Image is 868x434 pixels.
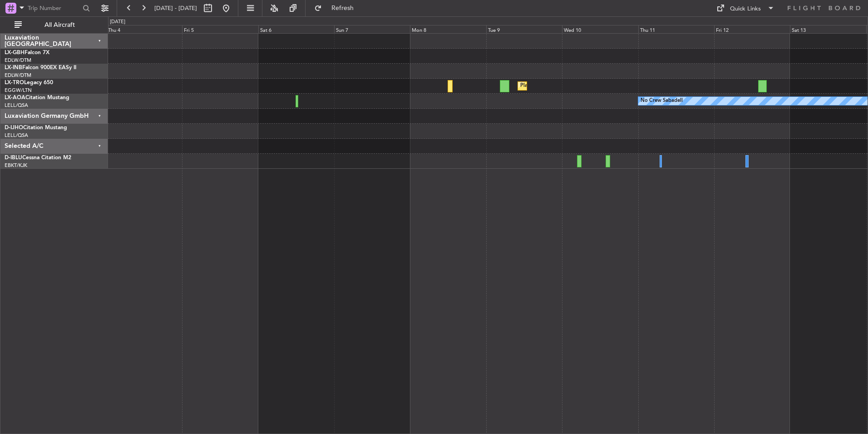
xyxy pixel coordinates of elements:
[5,95,69,101] a: LX-AOACitation Mustang
[730,5,761,14] div: Quick Links
[410,25,486,33] div: Mon 8
[324,5,362,11] span: Refresh
[5,50,49,56] a: LX-GBHFalcon 7X
[106,25,182,33] div: Thu 4
[5,65,76,71] a: LX-INBFalcon 900EX EASy II
[5,155,22,161] span: D-IBLU
[638,25,714,33] div: Thu 11
[5,155,71,161] a: D-IBLUCessna Citation M2
[790,25,866,33] div: Sat 13
[5,132,28,139] a: LELL/QSA
[110,18,125,26] div: [DATE]
[712,1,779,15] button: Quick Links
[5,80,53,86] a: LX-TROLegacy 650
[28,1,80,15] input: Trip Number
[334,25,410,33] div: Sun 7
[5,65,22,71] span: LX-INB
[562,25,638,33] div: Wed 10
[258,25,334,33] div: Sat 6
[5,57,31,64] a: EDLW/DTM
[641,94,683,108] div: No Crew Sabadell
[714,25,790,33] div: Fri 12
[486,25,562,33] div: Tue 9
[5,102,28,109] a: LELL/QSA
[5,72,31,79] a: EDLW/DTM
[5,95,25,101] span: LX-AOA
[310,1,365,15] button: Refresh
[5,87,32,94] a: EGGW/LTN
[182,25,258,33] div: Fri 5
[10,18,99,32] button: All Aircraft
[520,79,580,93] div: Planned Maint Dusseldorf
[24,22,96,28] span: All Aircraft
[5,50,25,56] span: LX-GBH
[5,80,24,86] span: LX-TRO
[154,4,197,12] span: [DATE] - [DATE]
[5,125,67,131] a: D-IJHOCitation Mustang
[5,162,27,169] a: EBKT/KJK
[5,125,23,131] span: D-IJHO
